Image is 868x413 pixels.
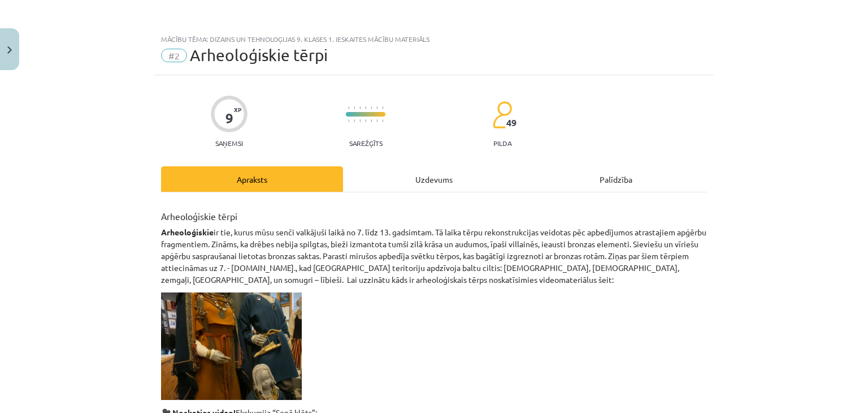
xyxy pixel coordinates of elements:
[348,119,349,122] img: icon-short-line-57e1e144782c952c97e751825c79c345078a6d821885a25fce030b3d8c18986b.svg
[354,106,355,109] img: icon-short-line-57e1e144782c952c97e751825c79c345078a6d821885a25fce030b3d8c18986b.svg
[365,119,366,122] img: icon-short-line-57e1e144782c952c97e751825c79c345078a6d821885a25fce030b3d8c18986b.svg
[234,106,241,113] span: XP
[161,35,707,43] div: Mācību tēma: Dizains un tehnoloģijas 9. klases 1. ieskaites mācību materiāls
[359,106,361,109] img: icon-short-line-57e1e144782c952c97e751825c79c345078a6d821885a25fce030b3d8c18986b.svg
[161,49,187,62] span: #2
[211,139,248,147] p: Saņemsi
[376,106,377,109] img: icon-short-line-57e1e144782c952c97e751825c79c345078a6d821885a25fce030b3d8c18986b.svg
[161,226,707,286] p: ir tie, kurus mūsu senči valkājuši laikā no 7. līdz 13. gadsimtam. Tā laika tērpu rekonstrukcijas...
[359,119,361,122] img: icon-short-line-57e1e144782c952c97e751825c79c345078a6d821885a25fce030b3d8c18986b.svg
[371,106,372,109] img: icon-short-line-57e1e144782c952c97e751825c79c345078a6d821885a25fce030b3d8c18986b.svg
[506,118,517,128] span: 49
[343,166,525,192] div: Uzdevums
[161,292,302,400] img: AD_4nXdAQRsjhWE-dPuPjv4yQoKCxIqRQbKoHHK4E47QOximMGLeGpi_NuB453g0M7HCy5h1Qd2Lv8HSXS30xECO4XocjjhvZ...
[7,46,12,54] img: icon-close-lesson-0947bae3869378f0d4975bcd49f059093ad1ed9edebbc8119c70593378902aed.svg
[525,166,707,192] div: Palīdzība
[371,119,372,122] img: icon-short-line-57e1e144782c952c97e751825c79c345078a6d821885a25fce030b3d8c18986b.svg
[161,203,707,223] h3: Arheoloģiskie tērpi
[376,119,377,122] img: icon-short-line-57e1e144782c952c97e751825c79c345078a6d821885a25fce030b3d8c18986b.svg
[348,106,349,109] img: icon-short-line-57e1e144782c952c97e751825c79c345078a6d821885a25fce030b3d8c18986b.svg
[161,227,214,237] strong: Arheoloģiskie
[161,166,343,192] div: Apraksts
[349,139,383,147] p: Sarežģīts
[190,46,328,64] span: Arheoloģiskie tērpi
[382,106,383,109] img: icon-short-line-57e1e144782c952c97e751825c79c345078a6d821885a25fce030b3d8c18986b.svg
[354,119,355,122] img: icon-short-line-57e1e144782c952c97e751825c79c345078a6d821885a25fce030b3d8c18986b.svg
[492,101,512,129] img: students-c634bb4e5e11cddfef0936a35e636f08e4e9abd3cc4e673bd6f9a4125e45ecb1.svg
[365,106,366,109] img: icon-short-line-57e1e144782c952c97e751825c79c345078a6d821885a25fce030b3d8c18986b.svg
[493,139,511,147] p: pilda
[225,110,233,126] div: 9
[382,119,383,122] img: icon-short-line-57e1e144782c952c97e751825c79c345078a6d821885a25fce030b3d8c18986b.svg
